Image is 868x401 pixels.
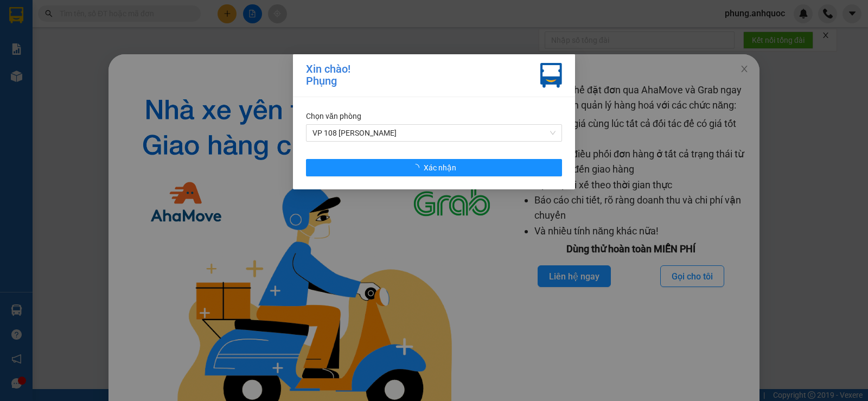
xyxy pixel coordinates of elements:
[424,162,456,174] span: Xác nhận
[412,164,424,171] span: loading
[312,125,556,141] span: VP 108 Lê Hồng Phong - Vũng Tàu
[306,63,350,88] div: Xin chào! Phụng
[540,63,562,88] img: vxr-icon
[306,110,562,122] div: Chọn văn phòng
[306,159,562,176] button: Xác nhận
